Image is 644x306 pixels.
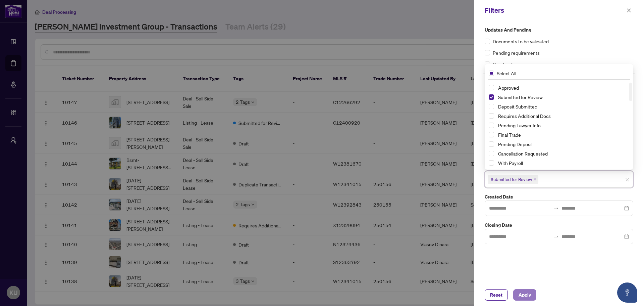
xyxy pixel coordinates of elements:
[485,193,633,201] label: Created Date
[495,102,629,111] span: Deposit Submitted
[485,221,633,229] label: Closing Date
[553,206,559,211] span: swap-right
[489,151,494,156] span: Select Cancellation Requested
[489,132,494,137] span: Select Final Trade
[498,113,551,119] span: Requires Additional Docs
[495,112,629,120] span: Requires Additional Docs
[498,141,533,147] span: Pending Deposit
[553,234,559,239] span: to
[491,176,532,183] span: Submitted for Review
[533,178,537,181] span: close
[494,70,519,77] span: Select All
[493,60,532,68] span: Pending for review
[498,132,521,138] span: Final Trade
[625,178,629,182] span: close
[495,159,629,167] span: With Payroll
[498,103,537,110] span: Deposit Submitted
[489,160,494,166] span: Select With Payroll
[553,206,559,211] span: to
[489,113,494,119] span: Select Requires Additional Docs
[495,149,629,158] span: Cancellation Requested
[617,282,637,303] button: Open asap
[498,85,519,91] span: Approved
[485,289,508,301] button: Reset
[485,26,633,34] label: Updates and Pending
[485,5,625,15] div: Filters
[627,8,631,13] span: close
[490,290,502,300] span: Reset
[493,38,549,45] span: Documents to be validated
[553,234,559,239] span: swap-right
[513,289,536,301] button: Apply
[519,290,531,300] span: Apply
[498,94,543,100] span: Submitted for Review
[489,94,494,100] span: Select Submitted for Review
[488,175,538,184] span: Submitted for Review
[495,131,629,139] span: Final Trade
[495,121,629,129] span: Pending Lawyer Info
[489,141,494,147] span: Select Pending Deposit
[495,84,629,92] span: Approved
[498,122,541,128] span: Pending Lawyer Info
[495,93,629,101] span: Submitted for Review
[489,104,494,109] span: Select Deposit Submitted
[489,85,494,90] span: Select Approved
[489,123,494,128] span: Select Pending Lawyer Info
[493,49,540,56] span: Pending requirements
[498,160,523,166] span: With Payroll
[498,150,548,157] span: Cancellation Requested
[495,140,629,148] span: Pending Deposit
